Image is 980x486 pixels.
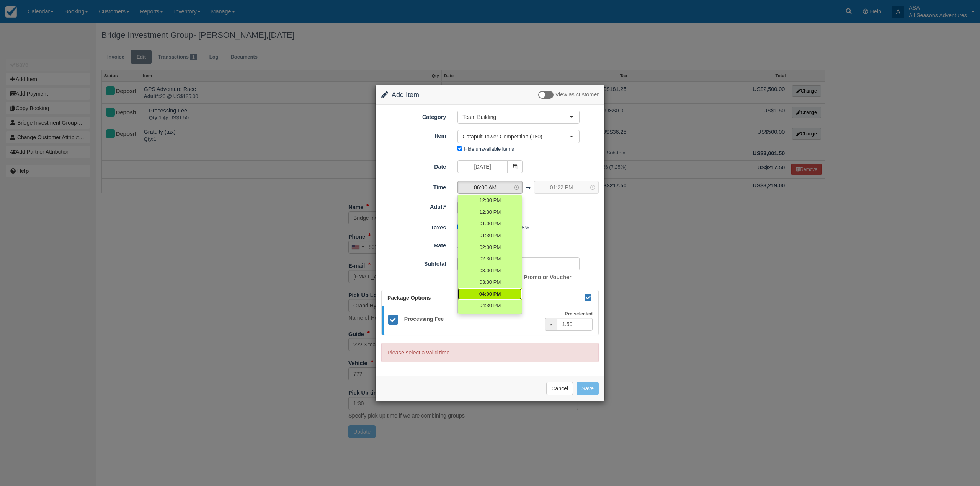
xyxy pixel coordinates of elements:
span: 04:30 PM [480,302,501,309]
label: Rate [376,239,452,250]
p: Please select a valid time [381,343,599,363]
label: Item [376,129,452,140]
a: Apply Promo or Voucher [501,274,571,280]
span: 01:30 PM [480,232,501,239]
strong: Pre-selected [565,311,593,317]
span: Team Building [462,113,570,121]
button: 06:00 AM [457,181,522,194]
span: 06:00 AM [458,184,512,191]
span: 04:00 PM [479,291,501,298]
button: Catapult Tower Competition (180) [457,130,580,143]
div: 1 @ US$100.00 [452,240,604,252]
span: 02:30 PM [480,255,501,263]
button: Cancel [546,382,573,395]
span: 01:00 PM [480,220,501,228]
label: Subtotal [376,257,452,268]
a: Processing Fee Pre-selected $ [382,306,598,335]
span: Catapult Tower Competition (180) [462,133,570,140]
label: Category [376,111,452,121]
span: 03:00 PM [480,267,501,275]
label: Time [376,181,452,192]
h5: Processing Fee [399,316,545,322]
span: 03:30 PM [480,279,501,286]
span: 12:00 PM [480,197,501,204]
span: Add Item [392,91,419,99]
button: Team Building [457,111,580,124]
label: Hide unavailable items [464,146,514,152]
span: View as customer [555,92,599,98]
small: $ [550,322,552,327]
button: Save [577,382,599,395]
label: Adult* [376,200,452,211]
label: Date [376,160,452,171]
span: 02:00 PM [480,244,501,251]
span: 12:30 PM [480,209,501,216]
span: Package Options [387,295,431,301]
label: Taxes [376,221,452,232]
